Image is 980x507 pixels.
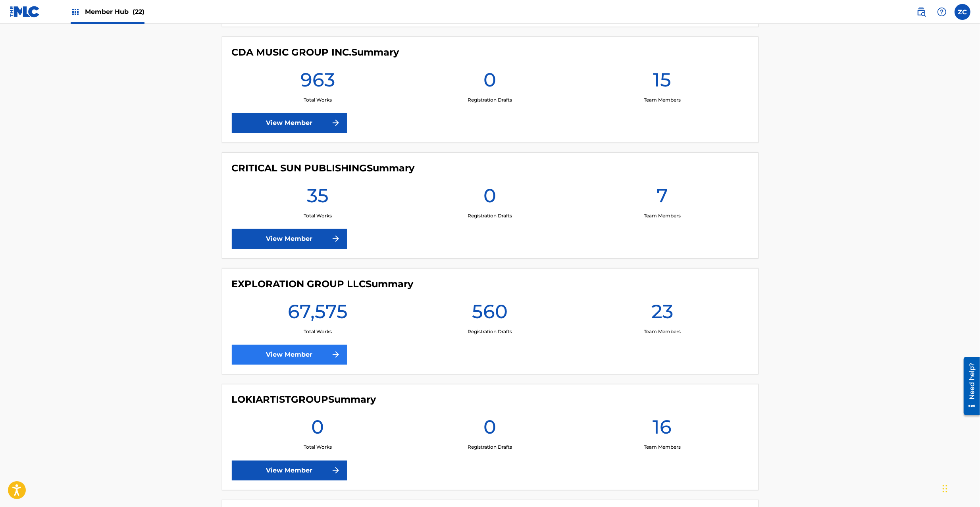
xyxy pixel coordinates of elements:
img: search [916,7,926,17]
h4: EXPLORATION GROUP LLC [232,278,414,290]
div: Help [934,4,950,20]
h4: LOKIARTISTGROUP [232,394,376,406]
img: MLC Logo [10,6,40,17]
div: User Menu [955,4,970,20]
h1: 0 [483,184,496,212]
iframe: Chat Widget [940,469,980,507]
img: Top Rightsholders [71,7,80,17]
p: Total Works [304,212,332,219]
h4: CDA MUSIC GROUP INC. [232,46,399,58]
p: Team Members [644,212,681,219]
h1: 0 [311,415,324,444]
h1: 0 [483,415,496,444]
h4: CRITICAL SUN PUBLISHING [232,162,415,174]
img: f7272a7cc735f4ea7f67.svg [331,466,341,475]
p: Team Members [644,328,681,335]
h1: 7 [657,184,668,212]
h1: 963 [300,68,335,96]
h1: 0 [483,68,496,96]
img: f7272a7cc735f4ea7f67.svg [331,118,341,128]
img: f7272a7cc735f4ea7f67.svg [331,350,341,359]
p: Registration Drafts [468,444,512,451]
a: View Member [232,229,347,249]
img: f7272a7cc735f4ea7f67.svg [331,234,341,244]
p: Registration Drafts [468,328,512,335]
div: Drag [943,477,947,501]
p: Total Works [304,444,332,451]
a: View Member [232,345,347,365]
p: Registration Drafts [468,96,512,104]
a: Public Search [913,4,929,20]
h1: 67,575 [288,300,348,328]
p: Registration Drafts [468,212,512,219]
h1: 560 [472,300,508,328]
a: View Member [232,113,347,133]
p: Total Works [304,328,332,335]
h1: 35 [307,184,329,212]
span: Member Hub [85,7,144,16]
img: help [937,7,947,17]
iframe: Resource Center [958,354,980,418]
p: Team Members [644,96,681,104]
h1: 16 [653,415,672,444]
h1: 15 [653,68,671,96]
p: Total Works [304,96,332,104]
a: View Member [232,461,347,480]
p: Team Members [644,444,681,451]
span: (22) [133,8,144,15]
h1: 23 [651,300,673,328]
